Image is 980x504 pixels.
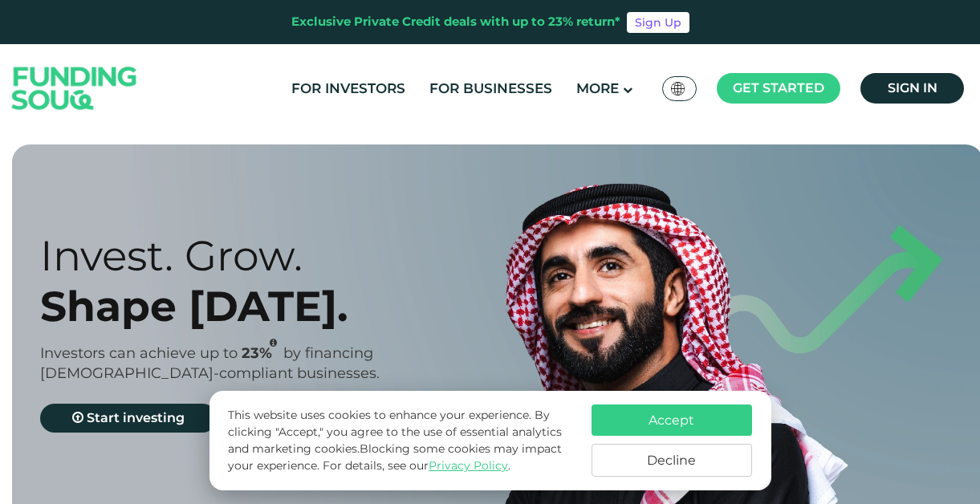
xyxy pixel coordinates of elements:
[87,410,185,425] span: Start investing
[40,344,238,362] span: Investors can achieve up to
[270,339,277,348] i: 23% IRR (expected) ~ 15% Net yield (expected)
[592,444,752,477] button: Decline
[40,230,526,281] div: Invest. Grow.
[429,458,508,473] a: Privacy Policy
[228,441,562,473] span: Blocking some cookies may impact your experience.
[40,281,526,331] div: Shape [DATE].
[40,404,217,433] a: Start investing
[40,344,380,382] span: by financing [DEMOGRAPHIC_DATA]-compliant businesses.
[627,12,689,33] a: Sign Up
[592,404,752,436] button: Accept
[242,344,283,362] span: 23%
[860,73,964,104] a: Sign in
[228,407,575,474] p: This website uses cookies to enhance your experience. By clicking "Accept," you agree to the use ...
[733,80,824,96] span: Get started
[291,13,620,31] div: Exclusive Private Credit deals with up to 23% return*
[287,75,409,102] a: For Investors
[576,80,619,96] span: More
[425,75,556,102] a: For Businesses
[888,80,937,96] span: Sign in
[323,458,510,473] span: For details, see our .
[671,82,685,96] img: SA Flag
